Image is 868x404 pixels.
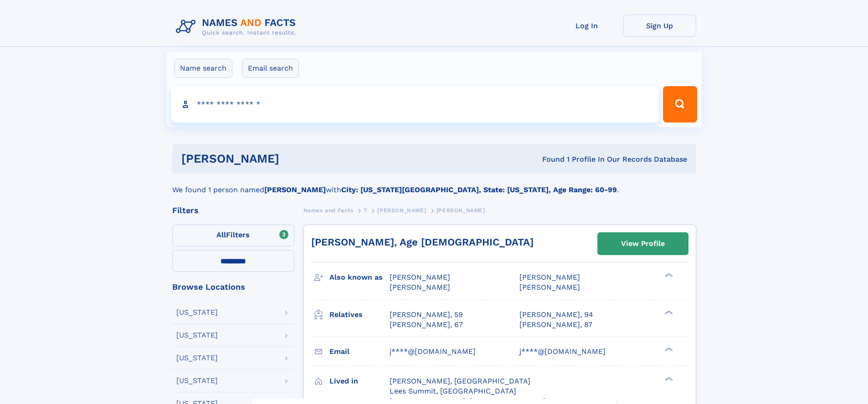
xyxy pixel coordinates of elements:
[377,205,426,216] a: [PERSON_NAME]
[311,236,534,248] a: [PERSON_NAME], Age [DEMOGRAPHIC_DATA]
[329,373,390,389] h3: Lived in
[172,15,303,39] img: Logo Names and Facts
[171,86,659,123] input: search input
[663,272,673,278] div: ❯
[341,185,617,194] b: City: [US_STATE][GEOGRAPHIC_DATA], State: [US_STATE], Age Range: 60-99
[176,309,218,316] div: [US_STATE]
[598,233,688,255] a: View Profile
[176,332,218,339] div: [US_STATE]
[519,273,580,281] span: [PERSON_NAME]
[390,273,450,281] span: [PERSON_NAME]
[390,377,530,385] span: [PERSON_NAME], [GEOGRAPHIC_DATA]
[172,174,696,195] div: We found 1 person named with .
[390,320,463,330] a: [PERSON_NAME], 67
[550,15,623,37] a: Log In
[663,376,673,382] div: ❯
[411,154,687,164] div: Found 1 Profile In Our Records Database
[181,153,411,164] h1: [PERSON_NAME]
[390,283,450,291] span: [PERSON_NAME]
[329,307,390,322] h3: Relatives
[437,207,485,214] span: [PERSON_NAME]
[242,59,299,78] label: Email search
[174,59,232,78] label: Name search
[172,206,294,215] div: Filters
[663,86,697,123] button: Search Button
[377,207,426,214] span: [PERSON_NAME]
[623,15,696,37] a: Sign Up
[172,283,294,291] div: Browse Locations
[519,283,580,291] span: [PERSON_NAME]
[390,387,516,395] span: Lees Summit, [GEOGRAPHIC_DATA]
[663,309,673,315] div: ❯
[176,377,218,384] div: [US_STATE]
[519,310,593,320] a: [PERSON_NAME], 94
[329,270,390,285] h3: Also known as
[364,207,367,214] span: T
[216,230,226,239] span: All
[172,225,294,246] label: Filters
[176,354,218,362] div: [US_STATE]
[519,320,592,330] a: [PERSON_NAME], 87
[663,346,673,352] div: ❯
[390,310,463,320] a: [PERSON_NAME], 59
[303,205,354,216] a: Names and Facts
[621,233,665,254] div: View Profile
[329,344,390,359] h3: Email
[264,185,326,194] b: [PERSON_NAME]
[364,205,367,216] a: T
